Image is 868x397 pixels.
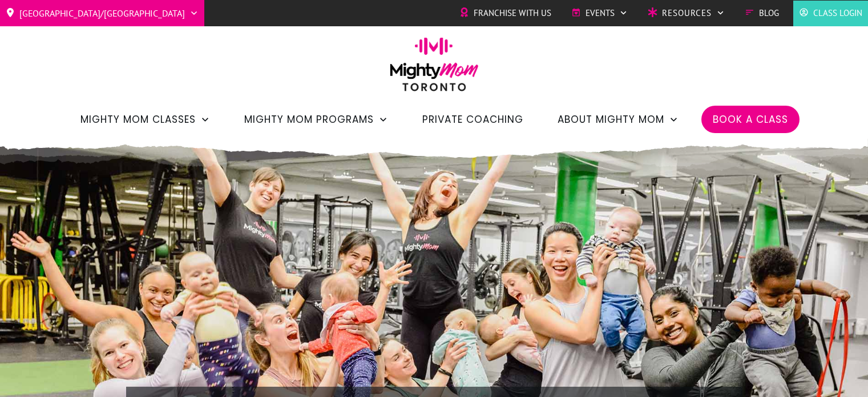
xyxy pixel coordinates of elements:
a: Blog [745,5,779,22]
span: Mighty Mom Programs [244,110,374,129]
img: mightymom-logo-toronto [384,37,485,99]
a: Class Login [799,5,862,22]
span: Class Login [813,5,862,22]
a: Resources [648,5,725,22]
a: Franchise with Us [459,5,551,22]
span: [GEOGRAPHIC_DATA]/[GEOGRAPHIC_DATA] [19,4,185,22]
a: About Mighty Mom [558,110,679,129]
span: Franchise with Us [474,5,551,22]
span: Events [586,5,615,22]
span: About Mighty Mom [558,110,664,129]
a: Private Coaching [422,110,523,129]
a: Mighty Mom Classes [80,110,210,129]
a: [GEOGRAPHIC_DATA]/[GEOGRAPHIC_DATA] [6,4,199,22]
a: Events [571,5,628,22]
a: Mighty Mom Programs [244,110,388,129]
span: Mighty Mom Classes [80,110,196,129]
a: Book a Class [713,110,788,129]
span: Blog [759,5,779,22]
span: Resources [662,5,712,22]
